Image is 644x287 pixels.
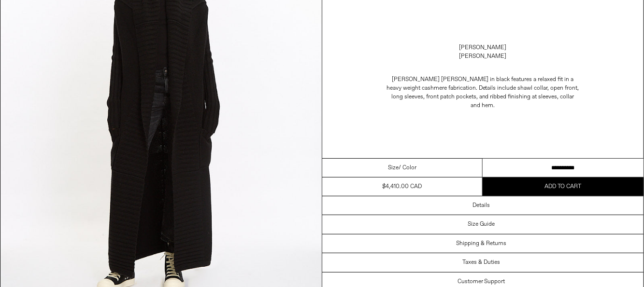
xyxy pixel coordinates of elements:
[399,164,416,172] span: / Color
[386,70,579,115] p: [PERSON_NAME] [PERSON_NAME] in black features a relaxed fit in a heavy weight cashmere fabricatio...
[468,221,495,228] h3: Size Guide
[545,183,582,191] span: Add to cart
[456,240,506,247] h3: Shipping & Returns
[483,178,644,196] button: Add to cart
[388,164,399,172] span: Size
[459,43,507,52] a: [PERSON_NAME]
[462,259,500,266] h3: Taxes & Duties
[472,202,490,209] h3: Details
[458,278,505,285] h3: Customer Support
[382,182,422,191] div: $4,410.00 CAD
[459,52,507,61] div: [PERSON_NAME]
